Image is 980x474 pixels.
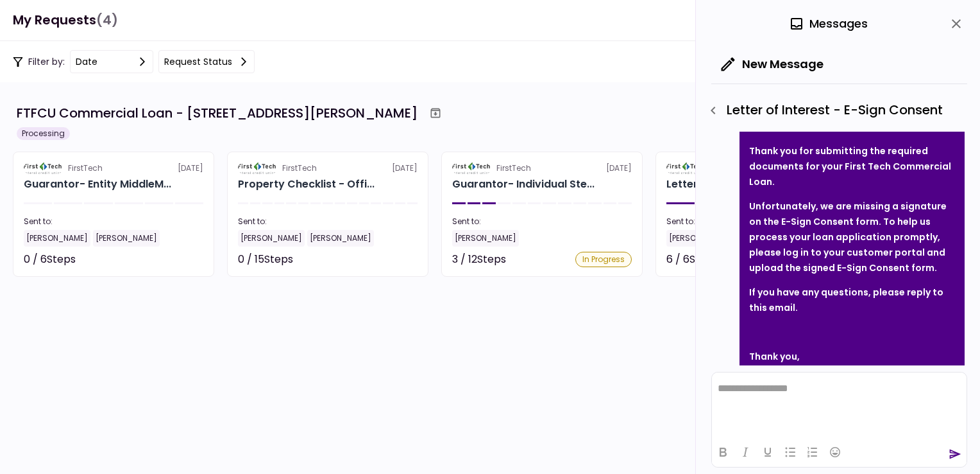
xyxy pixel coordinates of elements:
[945,13,967,35] button: close
[666,252,718,267] div: 6 / 6 Steps
[238,162,277,174] img: Partner logo
[452,230,519,247] div: [PERSON_NAME]
[13,7,118,33] h1: My Requests
[17,103,418,123] div: FTFCU Commercial Loan - [STREET_ADDRESS][PERSON_NAME]
[496,162,531,174] div: FirstTech
[749,285,955,315] p: If you have any questions, please reply to this email.
[238,216,418,227] div: Sent to:
[452,252,506,267] div: 3 / 12 Steps
[238,162,418,174] div: [DATE]
[76,55,97,69] div: date
[734,443,756,461] button: Italic
[282,162,317,174] div: FirstTech
[779,443,801,461] button: Bullet list
[24,252,76,267] div: 0 / 6 Steps
[68,162,103,174] div: FirstTech
[238,177,375,192] div: Property Checklist - Office Retail 324-326 Emerson Blvd
[712,443,734,461] button: Bold
[575,252,632,267] div: In Progress
[749,143,955,189] p: Thank you for submitting the required documents for your First Tech Commercial Loan.
[307,230,374,247] div: [PERSON_NAME]
[452,162,632,174] div: [DATE]
[666,230,733,247] div: [PERSON_NAME]
[24,216,203,227] div: Sent to:
[711,48,834,81] button: New Message
[749,198,955,276] p: Unfortunately, we are missing a signature on the E-Sign Consent form. To help us process your loa...
[666,162,846,174] div: [DATE]
[802,443,824,461] button: Numbered list
[452,177,595,192] div: Guarantor- Individual Stephen Mallik
[17,127,70,140] div: Processing
[24,162,203,174] div: [DATE]
[666,216,846,227] div: Sent to:
[158,50,255,73] button: Request status
[757,443,779,461] button: Underline
[24,230,90,247] div: [PERSON_NAME]
[93,230,160,247] div: [PERSON_NAME]
[13,50,255,73] div: Filter by:
[712,373,967,437] iframe: Rich Text Area
[146,252,203,267] div: Not started
[452,216,632,227] div: Sent to:
[70,50,153,73] button: date
[824,443,846,461] button: Emojis
[789,14,868,33] div: Messages
[360,252,418,267] div: Not started
[96,7,118,33] span: (4)
[238,252,293,267] div: 0 / 15 Steps
[702,100,967,121] div: Letter of Interest - E-Sign Consent
[424,101,447,125] button: Archive workflow
[452,162,491,174] img: Partner logo
[949,448,961,461] button: send
[666,177,804,192] div: Letter of Interest 324 Emerson Blvd High Ridge MO
[749,349,955,364] p: Thank you,
[666,162,705,174] img: Partner logo
[24,177,171,192] div: Guarantor- Entity MiddleM Technology Labs, Inc.
[24,162,63,174] img: Partner logo
[238,230,305,247] div: [PERSON_NAME]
